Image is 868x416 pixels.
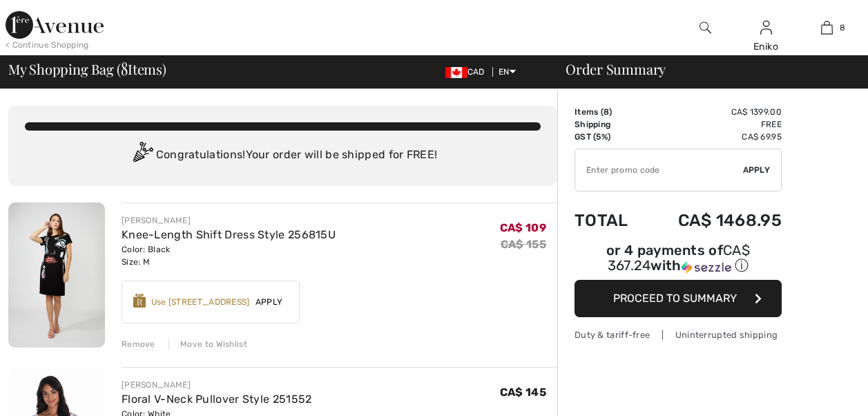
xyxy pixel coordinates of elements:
[821,19,833,36] img: My Bag
[575,197,645,244] td: Total
[121,59,128,77] span: 8
[122,214,336,227] div: [PERSON_NAME]
[645,106,782,118] td: CA$ 1399.00
[575,131,645,143] td: GST (5%)
[25,142,541,169] div: Congratulations! Your order will be shipped for FREE!
[122,379,312,391] div: [PERSON_NAME]
[133,294,146,308] img: Reward-Logo.svg
[780,375,854,409] iframe: Opens a widget where you can chat to one of our agents
[575,328,782,341] div: Duty & tariff-free | Uninterrupted shipping
[575,244,782,280] div: or 4 payments ofCA$ 367.24withSezzle Click to learn more about Sezzle
[128,142,156,169] img: Congratulation2.svg
[608,242,750,274] span: CA$ 367.24
[613,292,737,305] span: Proceed to Summary
[575,244,782,275] div: or 4 payments of with
[499,67,516,77] span: EN
[500,221,546,234] span: CA$ 109
[445,67,490,77] span: CAD
[250,296,289,308] span: Apply
[445,67,467,78] img: Canadian Dollar
[122,393,312,406] a: Floral V-Neck Pullover Style 251552
[501,238,546,251] s: CA$ 155
[645,118,782,131] td: Free
[549,62,860,76] div: Order Summary
[575,106,645,118] td: Items ( )
[645,131,782,143] td: CA$ 69.95
[6,39,89,51] div: < Continue Shopping
[575,280,782,317] button: Proceed to Summary
[840,21,845,34] span: 8
[122,243,336,268] div: Color: Black Size: M
[168,338,247,350] div: Move to Wishlist
[151,296,250,308] div: Use [STREET_ADDRESS]
[8,62,166,76] span: My Shopping Bag ( Items)
[645,197,782,244] td: CA$ 1468.95
[700,19,711,36] img: search the website
[760,19,772,36] img: My Info
[760,21,772,34] a: Sign In
[743,164,771,176] span: Apply
[736,39,795,54] div: Eniko
[682,261,731,274] img: Sezzle
[797,19,856,36] a: 8
[604,107,609,117] span: 8
[575,118,645,131] td: Shipping
[6,11,104,39] img: 1ère Avenue
[122,338,155,350] div: Remove
[575,149,743,191] input: Promo code
[500,386,546,399] span: CA$ 145
[122,228,336,241] a: Knee-Length Shift Dress Style 256815U
[8,202,105,348] img: Knee-Length Shift Dress Style 256815U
